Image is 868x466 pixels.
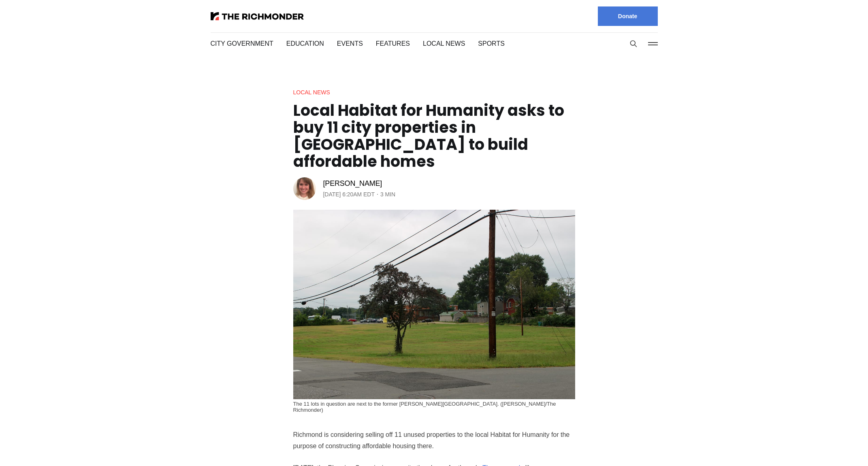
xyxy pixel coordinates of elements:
[482,458,520,465] a: The proposal
[293,210,575,399] img: Local Habitat for Humanity asks to buy 11 city properties in Northside to build affordable homes
[323,179,383,188] a: [PERSON_NAME]
[211,39,271,48] a: City Government
[416,39,456,48] a: Local News
[372,39,403,48] a: Features
[211,12,304,20] img: The Richmonder
[799,426,868,466] iframe: portal-trigger
[335,39,359,48] a: Events
[293,401,544,407] span: The 11 lots in question are next to the former [PERSON_NAME][GEOGRAPHIC_DATA]. ([PERSON_NAME]/The...
[469,39,494,48] a: Sports
[323,189,378,199] time: [DATE] 6:20AM EDT
[384,189,399,199] span: 3 min
[284,39,322,48] a: Education
[598,6,658,26] a: Donate
[293,423,575,446] p: Richmond is considering selling off 11 unused properties to the local Habitat for Humanity for th...
[293,177,316,200] img: Sarah Vogelsong
[293,88,328,96] a: Local News
[627,38,640,50] button: Search this site
[293,102,575,170] h1: Local Habitat for Humanity asks to buy 11 city properties in [GEOGRAPHIC_DATA] to build affordabl...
